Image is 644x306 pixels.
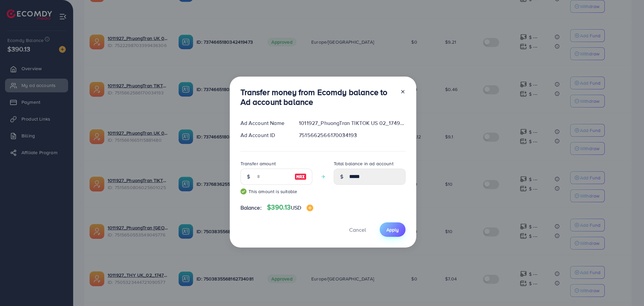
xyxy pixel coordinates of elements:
[307,205,313,211] img: image
[240,188,312,195] small: This amount is suitable
[240,160,276,167] label: Transfer amount
[341,222,374,237] button: Cancel
[291,204,301,211] span: USD
[349,226,366,233] span: Cancel
[380,222,406,237] button: Apply
[293,119,411,127] div: 1011927_PhuongTran TIKTOK US 02_1749876563912
[615,276,639,301] iframe: Chat
[235,119,294,127] div: Ad Account Name
[334,160,393,167] label: Total balance in ad account
[240,204,262,212] span: Balance:
[386,226,399,233] span: Apply
[240,87,395,107] h3: Transfer money from Ecomdy balance to Ad account balance
[294,173,307,181] img: image
[240,188,247,194] img: guide
[293,131,411,139] div: 7515662566170034193
[267,203,314,212] h4: $390.13
[235,131,294,139] div: Ad Account ID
